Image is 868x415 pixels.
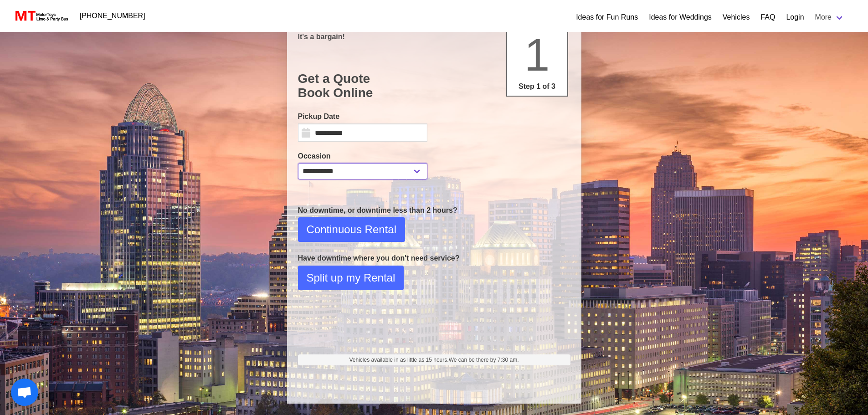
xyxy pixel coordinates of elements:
a: Open chat [11,379,38,406]
a: FAQ [760,12,775,23]
a: Vehicles [723,12,750,23]
p: It's a bargain! [298,32,570,41]
span: 1 [524,29,550,80]
span: Vehicles available in as little as 15 hours. [349,356,519,364]
p: Have downtime where you don't need service? [298,253,570,264]
label: Occasion [298,151,427,162]
a: Ideas for Weddings [649,12,712,23]
img: MotorToys Logo [13,10,69,22]
a: [PHONE_NUMBER] [74,7,151,25]
a: More [810,8,850,26]
h1: Get a Quote Book Online [298,72,570,100]
a: Ideas for Fun Runs [576,12,638,23]
button: Split up my Rental [298,266,404,290]
label: Pickup Date [298,111,427,122]
p: No downtime, or downtime less than 2 hours? [298,205,570,216]
button: Continuous Rental [298,217,405,242]
p: Step 1 of 3 [511,81,564,92]
span: Continuous Rental [307,221,396,238]
span: We can be there by 7:30 am. [449,357,519,363]
a: Login [786,12,804,23]
span: Split up my Rental [307,270,395,286]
